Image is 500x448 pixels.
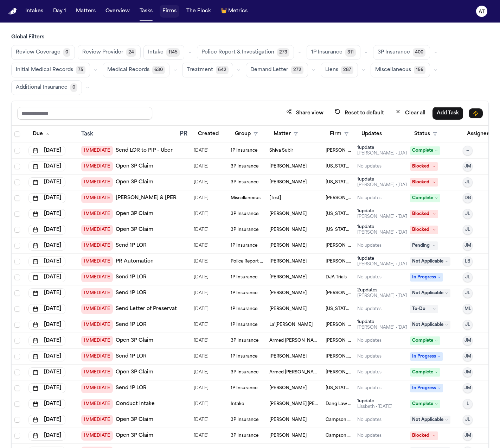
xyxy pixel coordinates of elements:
[321,63,358,77] button: Liens287
[126,48,136,57] span: 24
[143,45,184,60] button: Intake1145
[413,48,425,57] span: 400
[311,49,342,56] span: 1P Insurance
[16,84,68,91] span: Additional Insurance
[414,66,425,74] span: 156
[325,67,338,74] span: Liens
[345,48,356,57] span: 311
[11,34,489,41] h3: Global Filters
[307,45,360,60] button: 1P Insurance311
[250,67,288,74] span: Demand Letter
[11,63,90,77] button: Initial Medical Records75
[11,45,75,60] button: Review Coverage0
[331,107,388,120] button: Reset to default
[187,67,213,74] span: Treatment
[8,8,17,15] a: Home
[197,45,294,60] button: Police Report & Investigation273
[148,49,164,56] span: Intake
[76,66,85,74] span: 75
[378,49,410,56] span: 3P Insurance
[103,5,133,18] button: Overview
[78,45,141,60] button: Review Provider24
[50,5,69,18] button: Day 1
[182,63,233,77] button: Treatment642
[137,5,155,18] button: Tasks
[16,67,73,74] span: Initial Medical Records
[391,107,430,120] button: Clear all
[11,80,82,95] button: Additional Insurance0
[216,66,229,74] span: 642
[16,49,60,56] span: Review Coverage
[107,67,149,74] span: Medical Records
[371,63,430,77] button: Miscellaneous156
[469,108,483,118] button: Immediate Task
[373,45,430,60] button: 3P Insurance400
[8,8,17,15] img: Finch Logo
[103,63,169,77] button: Medical Records630
[82,49,123,56] span: Review Provider
[218,5,250,18] button: crownMetrics
[23,5,46,18] button: Intakes
[63,48,70,57] span: 0
[201,49,274,56] span: Police Report & Investigation
[70,83,77,92] span: 0
[73,5,98,18] button: Matters
[375,67,411,74] span: Miscellaneous
[184,5,214,18] button: The Flock
[282,107,328,120] button: Share view
[277,48,289,57] span: 273
[166,48,180,57] span: 1145
[432,107,463,120] button: Add Task
[152,66,165,74] span: 630
[160,5,179,18] button: Firms
[291,66,303,74] span: 272
[246,63,308,77] button: Demand Letter272
[341,66,353,74] span: 287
